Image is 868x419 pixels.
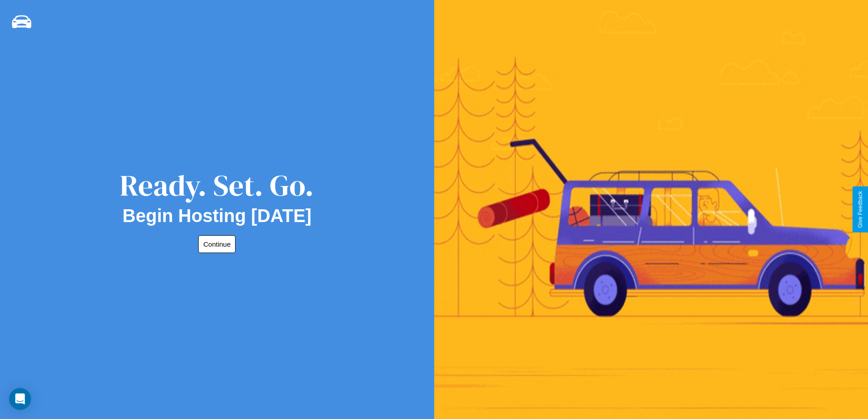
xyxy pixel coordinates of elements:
button: Continue [198,235,236,253]
div: Give Feedback [857,191,863,228]
div: Open Intercom Messenger [9,388,31,410]
div: Ready. Set. Go. [120,165,314,206]
h2: Begin Hosting [DATE] [123,206,312,226]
